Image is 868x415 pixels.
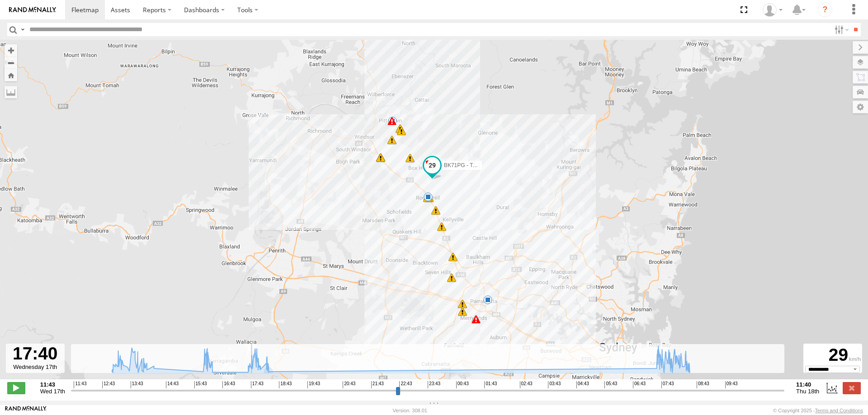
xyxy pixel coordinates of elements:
img: rand-logo.svg [9,7,56,13]
span: 20:43 [343,381,355,388]
button: Zoom in [5,44,17,56]
div: © Copyright 2025 - [773,408,863,413]
a: Terms and Conditions [815,408,863,413]
span: 00:43 [456,381,469,388]
span: 23:43 [428,381,440,388]
span: 04:43 [576,381,589,388]
span: 14:43 [166,381,179,388]
div: 29 [805,345,861,366]
span: 18:43 [279,381,292,388]
span: BK71PG - Toyota Hiace [444,162,501,168]
label: Measure [5,86,17,98]
strong: 11:40 [796,381,819,388]
span: 12:43 [102,381,115,388]
span: 01:43 [484,381,497,388]
strong: 11:43 [40,381,65,388]
button: Zoom Home [5,69,17,81]
label: Play/Stop [7,382,25,394]
span: 11:43 [74,381,86,388]
span: 06:43 [633,381,646,388]
span: 07:43 [661,381,674,388]
span: 15:43 [194,381,207,388]
span: 21:43 [371,381,384,388]
label: Close [843,382,861,394]
span: 22:43 [399,381,412,388]
i: ? [818,3,832,17]
label: Search Filter Options [831,23,850,36]
span: 17:43 [251,381,264,388]
span: Wed 17th Sep 2025 [40,388,65,395]
div: 5 [396,124,405,133]
button: Zoom out [5,56,17,69]
div: Tom Tozer [759,3,786,17]
span: 08:43 [697,381,709,388]
span: 03:43 [548,381,561,388]
label: Map Settings [853,101,868,113]
span: 16:43 [222,381,235,388]
span: 02:43 [520,381,533,388]
span: 09:43 [725,381,738,388]
label: Search Query [19,23,26,36]
span: 19:43 [307,381,320,388]
div: Version: 308.01 [393,408,427,413]
span: 13:43 [131,381,143,388]
span: 05:43 [604,381,617,388]
span: Thu 18th Sep 2025 [796,388,819,395]
a: Visit our Website [5,406,47,415]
